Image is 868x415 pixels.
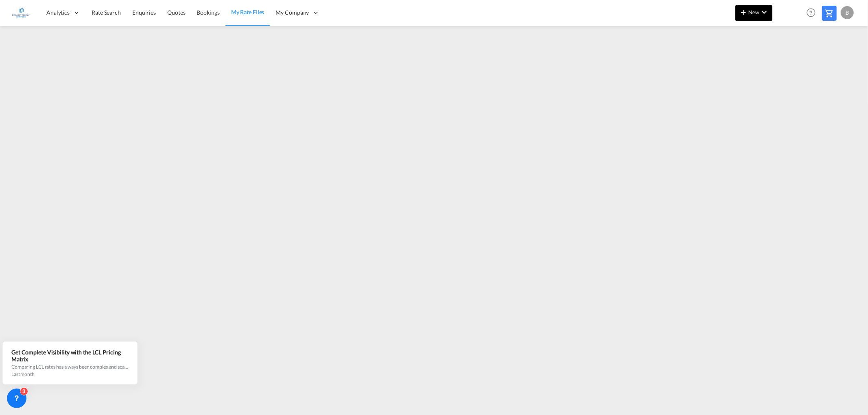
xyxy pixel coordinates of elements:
span: Analytics [46,9,70,17]
span: Help [804,6,818,20]
span: Rate Search [92,9,121,16]
div: Help [804,6,822,20]
div: B [841,6,854,19]
span: My Company [275,9,309,17]
span: Enquiries [132,9,156,16]
md-icon: icon-plus 400-fg [739,7,748,17]
span: Quotes [167,9,185,16]
button: icon-plus 400-fgNewicon-chevron-down [735,5,772,21]
img: e1326340b7c511ef854e8d6a806141ad.jpg [12,4,31,22]
md-icon: icon-chevron-down [759,7,769,17]
span: My Rate Files [231,9,265,15]
span: New [739,9,769,15]
span: Bookings [197,9,220,16]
